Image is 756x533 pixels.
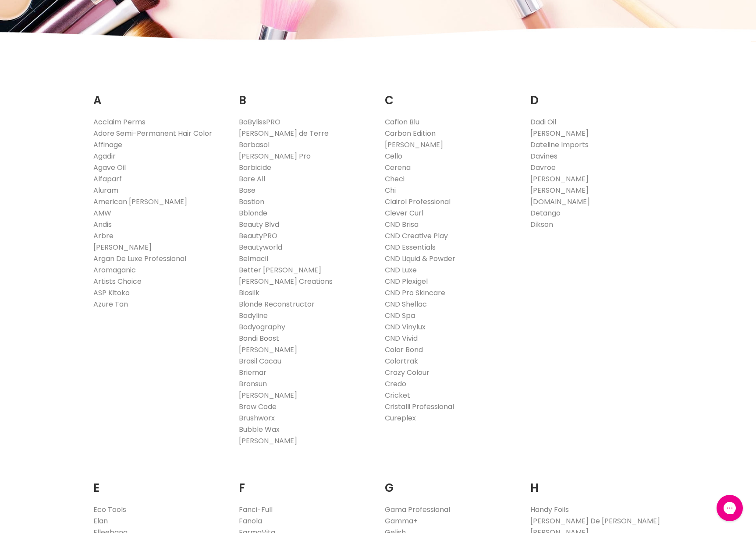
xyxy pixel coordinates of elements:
[93,128,212,138] a: Adore Semi-Permanent Hair Color
[93,299,128,309] a: Azure Tan
[530,197,590,207] a: [DOMAIN_NAME]
[385,208,423,218] a: Clever Curl
[93,162,126,173] a: Agave Oil
[239,299,315,309] a: Blonde Reconstructor
[239,516,262,526] a: Fanola
[239,231,277,241] a: BeautyPRO
[239,311,268,321] a: Bodyline
[239,276,333,286] a: [PERSON_NAME] Creations
[93,117,146,127] a: Acclaim Perms
[93,208,111,218] a: AMW
[385,128,436,138] a: Carbon Edition
[93,185,118,195] a: Aluram
[530,219,553,229] a: Dikson
[239,379,267,389] a: Bronsun
[385,311,415,321] a: CND Spa
[239,322,285,332] a: Bodyography
[530,174,589,184] a: [PERSON_NAME]
[385,379,406,389] a: Credo
[239,413,275,423] a: Brushworx
[93,468,226,497] h2: E
[93,219,112,229] a: Andis
[385,151,402,161] a: Cello
[239,424,280,434] a: Bubble Wax
[239,436,297,446] a: [PERSON_NAME]
[385,402,454,412] a: Cristalli Professional
[239,265,321,275] a: Better [PERSON_NAME]
[93,140,122,150] a: Affinage
[239,208,267,218] a: Bblonde
[239,402,277,412] a: Brow Code
[93,254,186,264] a: Argan De Luxe Professional
[385,390,410,400] a: Cricket
[530,208,561,218] a: Detango
[385,299,427,309] a: CND Shellac
[385,345,423,355] a: Color Bond
[385,80,518,109] h2: C
[385,117,419,127] a: Caflon Blu
[385,322,426,332] a: CND Vinylux
[385,468,518,497] h2: G
[385,505,450,515] a: Gama Professional
[239,356,281,366] a: Brasil Cacau
[385,140,443,150] a: [PERSON_NAME]
[239,219,279,229] a: Beauty Blvd
[530,516,660,526] a: [PERSON_NAME] De [PERSON_NAME]
[93,231,114,241] a: Arbre
[239,468,372,497] h2: F
[93,174,122,184] a: Alfaparf
[239,185,256,195] a: Base
[93,151,116,161] a: Agadir
[239,80,372,109] h2: B
[93,197,187,207] a: American [PERSON_NAME]
[385,185,396,195] a: Chi
[239,242,282,252] a: Beautyworld
[530,505,569,515] a: Handy Foils
[385,219,419,229] a: CND Brisa
[712,492,747,524] iframe: Gorgias live chat messenger
[93,288,130,298] a: ASP Kitoko
[385,231,448,241] a: CND Creative Play
[385,242,436,252] a: CND Essentials
[239,128,329,138] a: [PERSON_NAME] de Terre
[385,162,411,173] a: Cerena
[385,356,418,366] a: Colortrak
[385,516,418,526] a: Gamma+
[239,117,280,127] a: BaBylissPRO
[239,367,266,378] a: Briemar
[239,345,297,355] a: [PERSON_NAME]
[93,505,126,515] a: Eco Tools
[530,80,663,109] h2: D
[385,265,417,275] a: CND Luxe
[530,128,589,138] a: [PERSON_NAME]
[385,276,428,286] a: CND Plexigel
[530,117,556,127] a: Dadi Oil
[239,254,268,264] a: Belmacil
[93,276,142,286] a: Artists Choice
[385,254,455,264] a: CND Liquid & Powder
[239,505,273,515] a: Fanci-Full
[239,333,279,343] a: Bondi Boost
[93,265,136,275] a: Aromaganic
[385,367,429,378] a: Crazy Colour
[239,390,297,400] a: [PERSON_NAME]
[239,140,270,150] a: Barbasol
[239,288,259,298] a: Biosilk
[530,185,589,195] a: [PERSON_NAME]
[239,197,264,207] a: Bastion
[530,151,557,161] a: Davines
[385,413,416,423] a: Cureplex
[530,162,556,173] a: Davroe
[93,80,226,109] h2: A
[239,151,311,161] a: [PERSON_NAME] Pro
[385,288,445,298] a: CND Pro Skincare
[385,174,405,184] a: Checi
[93,242,152,252] a: [PERSON_NAME]
[385,197,451,207] a: Clairol Professional
[530,140,589,150] a: Dateline Imports
[93,516,108,526] a: Elan
[530,468,663,497] h2: H
[239,174,265,184] a: Bare All
[239,162,271,173] a: Barbicide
